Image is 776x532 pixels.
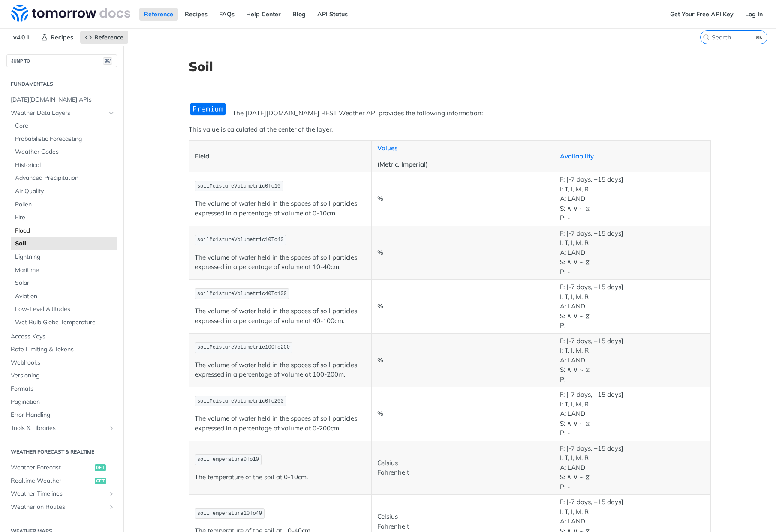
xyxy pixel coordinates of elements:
span: Webhooks [11,359,115,367]
span: Historical [15,161,115,170]
a: Values [377,144,397,152]
span: soilMoistureVolumetric10To40 [197,237,284,243]
h1: Soil [189,59,711,74]
p: F: [-7 days, +15 days] I: T, I, M, R A: LAND S: ∧ ∨ ~ ⧖ P: - [560,175,705,223]
span: ⌘/ [103,57,112,65]
svg: Search [703,34,710,41]
span: soilTemperature0To10 [197,457,259,463]
a: Tools & LibrariesShow subpages for Tools & Libraries [6,422,117,435]
a: Recipes [36,31,78,44]
a: Fire [11,211,117,224]
span: Access Keys [11,332,115,341]
span: Wet Bulb Globe Temperature [15,318,115,327]
p: % [377,409,548,419]
a: Reference [80,31,128,44]
a: Webhooks [6,356,117,369]
p: % [377,302,548,311]
span: v4.0.1 [9,31,34,44]
a: Help Center [241,8,286,21]
span: [DATE][DOMAIN_NAME] APIs [11,96,115,104]
span: Advanced Precipitation [15,174,115,182]
span: Rate Limiting & Tokens [11,345,115,354]
a: Weather Forecastget [6,461,117,474]
span: Error Handling [11,411,115,419]
p: % [377,194,548,204]
p: Celsius Fahrenheit [377,458,548,478]
a: Advanced Precipitation [11,172,117,185]
p: The volume of water held in the spaces of soil particles expressed in a percentage of volume at 1... [195,253,366,272]
p: The temperature of the soil at 0-10cm. [195,472,366,482]
span: Solar [15,279,115,287]
a: Realtime Weatherget [6,475,117,487]
a: Error Handling [6,409,117,421]
span: Weather Timelines [11,490,106,498]
span: Low-Level Altitudes [15,305,115,314]
p: F: [-7 days, +15 days] I: T, I, M, R A: LAND S: ∧ ∨ ~ ⧖ P: - [560,444,705,492]
a: Versioning [6,369,117,382]
a: Flood [11,224,117,237]
button: Hide subpages for Weather Data Layers [108,110,115,117]
span: soilMoistureVolumetric0To10 [197,183,280,189]
span: Aviation [15,292,115,301]
span: Weather Data Layers [11,109,106,117]
span: Weather Codes [15,148,115,156]
button: Show subpages for Weather on Routes [108,504,115,511]
a: Core [11,120,117,132]
a: Pollen [11,198,117,211]
a: Lightning [11,251,117,263]
span: Pagination [11,398,115,406]
a: Maritime [11,264,117,277]
h2: Weather Forecast & realtime [6,448,117,456]
p: Field [195,152,366,161]
a: Low-Level Altitudes [11,303,117,316]
a: Availability [560,152,594,160]
a: Log In [740,8,767,21]
img: Tomorrow.io Weather API Docs [11,5,130,22]
p: F: [-7 days, +15 days] I: T, I, M, R A: LAND S: ∧ ∨ ~ ⧖ P: - [560,390,705,438]
span: soilMoistureVolumetric100To200 [197,344,290,350]
a: Formats [6,383,117,395]
a: Pagination [6,396,117,409]
span: Tools & Libraries [11,424,106,433]
button: Show subpages for Weather Timelines [108,490,115,497]
a: Aviation [11,290,117,303]
span: Realtime Weather [11,477,93,485]
span: Lightning [15,253,115,261]
a: Probabilistic Forecasting [11,133,117,146]
p: (Metric, Imperial) [377,160,548,170]
span: Fire [15,213,115,222]
span: Weather Forecast [11,463,93,472]
a: Get Your Free API Key [665,8,738,21]
a: Blog [288,8,310,21]
p: The volume of water held in the spaces of soil particles expressed in a percentage of volume at 1... [195,360,366,380]
p: The [DATE][DOMAIN_NAME] REST Weather API provides the following information: [189,108,711,118]
span: get [95,464,106,471]
a: Reference [139,8,178,21]
span: get [95,478,106,484]
a: Weather TimelinesShow subpages for Weather Timelines [6,487,117,500]
kbd: ⌘K [754,33,765,42]
p: % [377,248,548,258]
span: soilMoistureVolumetric0To200 [197,398,284,404]
span: Recipes [51,33,73,41]
span: Reference [94,33,123,41]
span: Probabilistic Forecasting [15,135,115,143]
a: Historical [11,159,117,172]
p: The volume of water held in the spaces of soil particles expressed in a percentage of volume at 4... [195,306,366,326]
span: Maritime [15,266,115,275]
p: Celsius Fahrenheit [377,512,548,531]
a: Air Quality [11,185,117,198]
p: The volume of water held in the spaces of soil particles expressed in a percentage of volume at 0... [195,414,366,433]
span: Core [15,122,115,130]
span: Flood [15,227,115,235]
span: Pollen [15,200,115,209]
p: F: [-7 days, +15 days] I: T, I, M, R A: LAND S: ∧ ∨ ~ ⧖ P: - [560,336,705,385]
a: Solar [11,277,117,290]
button: Show subpages for Tools & Libraries [108,425,115,432]
p: % [377,356,548,365]
h2: Fundamentals [6,80,117,88]
span: Versioning [11,371,115,380]
a: Weather on RoutesShow subpages for Weather on Routes [6,501,117,514]
a: Weather Data LayersHide subpages for Weather Data Layers [6,107,117,120]
a: Rate Limiting & Tokens [6,343,117,356]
